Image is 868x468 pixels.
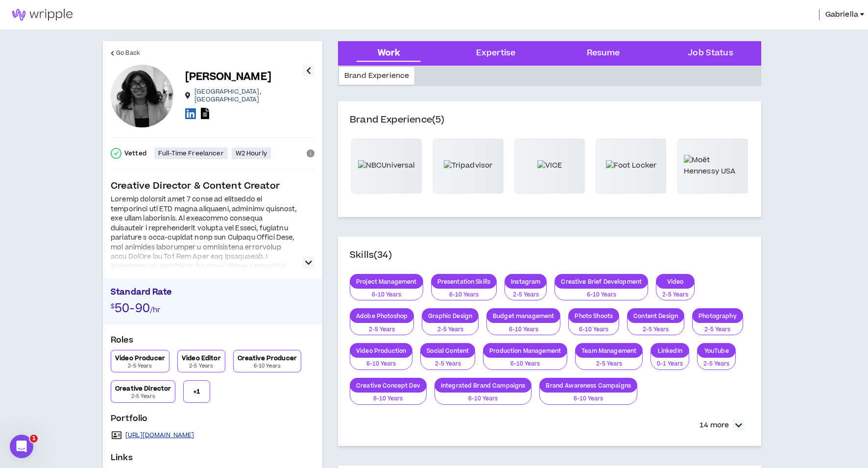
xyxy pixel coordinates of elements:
span: Gabriella [825,9,858,20]
p: + 1 [193,388,200,395]
h4: Brand Experience (5) [350,113,749,139]
p: W2 Hourly [236,149,267,157]
p: 2-5 Years [703,360,729,369]
p: 2-5 Years [356,325,408,334]
p: 2-5 Years [581,360,636,369]
p: Brand Awareness Campaigns [540,382,637,389]
p: 2-5 Years [662,291,688,299]
p: YouTube [698,347,735,354]
p: 0-1 Years [657,360,683,369]
button: 2-5 Years [697,351,736,370]
p: Team Management [576,347,642,354]
button: 2-5 Years [656,282,695,301]
button: 2-5 Years [420,351,475,370]
p: 6-10 Years [356,360,406,369]
p: Project Management [350,278,423,285]
p: Presentation Skills [432,278,497,285]
p: 6-10 Years [493,325,554,334]
p: Video Producer [115,354,165,362]
span: Go Back [116,49,140,58]
p: [GEOGRAPHIC_DATA] , [GEOGRAPHIC_DATA] [194,88,303,103]
button: +1 [183,380,210,403]
p: LinkedIn [651,347,689,354]
img: Tripadvisor [444,160,493,171]
p: 2-5 Years [427,360,469,369]
p: Photography [693,312,743,320]
p: Video [656,278,694,285]
p: Full-Time Freelancer [158,149,224,157]
p: 2-5 Years [633,325,678,334]
p: 6-10 Years [254,362,281,370]
div: Dayzia T. [111,65,173,127]
p: Photo Shoots [569,312,619,320]
button: 2-5 Years [505,282,547,301]
button: 6-10 Years [568,317,619,336]
p: Integrated Brand Campaigns [435,382,531,389]
div: Brand Experience [339,67,414,85]
img: VICE [537,160,562,171]
p: Creative Producer [238,354,297,362]
span: 50-90 [115,300,150,317]
button: 2-5 Years [350,317,414,336]
button: 6-10 Years [350,282,423,301]
p: Production Management [483,347,567,354]
p: 2-5 Years [131,393,155,400]
button: 6-10 Years [350,351,412,370]
p: 2-5 Years [511,291,540,299]
img: NBCUniversal [358,160,415,171]
span: 1 [30,435,38,443]
button: 2-5 Years [422,317,479,336]
button: 2-5 Years [575,351,643,370]
p: 2-5 Years [128,362,152,370]
p: Roles [111,334,314,350]
p: 6-10 Years [356,394,420,403]
button: 6-10 Years [350,386,427,405]
p: Creative Brief Development [555,278,648,285]
p: Content Design [627,312,684,320]
p: 2-5 Years [428,325,472,334]
p: 6-10 Years [546,394,631,403]
p: Vetted [124,149,146,157]
button: 6-10 Years [486,317,560,336]
p: Adobe Photoshop [350,312,413,320]
button: 6-10 Years [555,282,648,301]
button: 6-10 Years [431,282,497,301]
p: Graphic Design [422,312,478,320]
p: Creative Director & Content Creator [111,179,314,193]
p: Creative Concept Dev [350,382,426,389]
p: Links [111,452,314,468]
p: 2-5 Years [699,325,737,334]
a: [URL][DOMAIN_NAME] [125,431,194,439]
button: 2-5 Years [692,317,743,336]
p: 6-10 Years [441,394,526,403]
p: Budget management [487,312,560,320]
button: 2-5 Years [627,317,684,336]
a: Go Back [111,41,140,65]
p: 2-5 Years [189,362,213,370]
p: Video Editor [182,354,221,362]
div: Expertise [476,47,515,60]
p: Standard Rate [111,286,314,301]
p: Portfolio [111,413,314,428]
p: Social Content [421,347,475,354]
img: Moët Hennessy USA [684,155,742,177]
p: 6-10 Years [437,291,491,299]
h4: Skills (34) [350,248,392,262]
p: 6-10 Years [356,291,417,299]
p: Instagram [505,278,546,285]
button: 6-10 Years [483,351,567,370]
iframe: Intercom live chat [10,435,33,458]
div: Job Status [688,47,733,60]
button: 6-10 Years [434,386,532,405]
p: [PERSON_NAME] [185,70,271,84]
div: Work [378,47,400,60]
span: info-circle [307,149,314,157]
button: 14 more [695,417,749,434]
span: /hr [150,305,160,315]
span: check-circle [111,148,121,159]
p: 6-10 Years [489,360,561,369]
p: Creative Director [115,385,171,393]
button: 0-1 Years [651,351,689,370]
p: 6-10 Years [575,325,613,334]
img: Foot Locker [606,160,657,171]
